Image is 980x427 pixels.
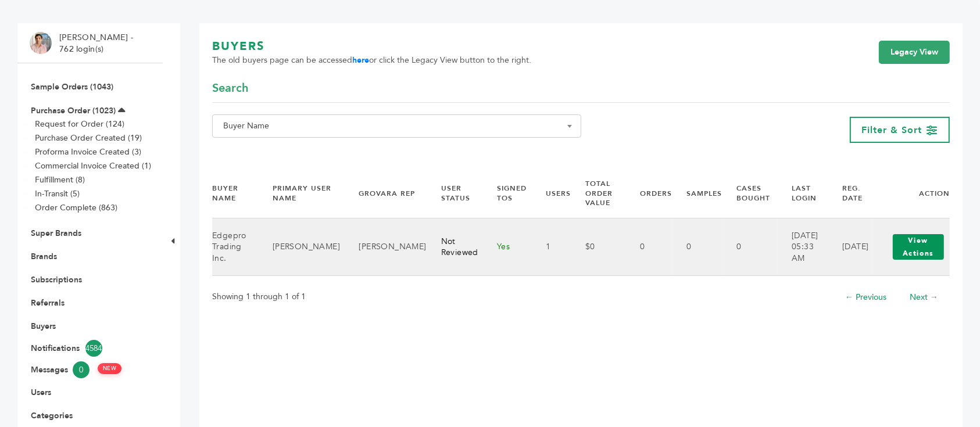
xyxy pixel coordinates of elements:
[35,146,141,157] a: Proforma Invoice Created (3)
[31,81,113,92] a: Sample Orders (1043)
[571,218,626,276] td: $0
[828,169,872,218] th: Reg. Date
[482,169,531,218] th: Signed TOS
[258,218,345,276] td: [PERSON_NAME]
[345,218,427,276] td: [PERSON_NAME]
[571,169,626,218] th: Total Order Value
[872,169,950,218] th: Action
[31,297,65,308] a: Referrals
[31,410,73,421] a: Categories
[828,218,872,276] td: [DATE]
[85,340,102,357] span: 4584
[31,361,149,378] a: Messages0 NEW
[31,340,149,357] a: Notifications4584
[31,228,81,239] a: Super Brands
[219,118,575,134] span: Buyer Name
[626,218,673,276] td: 0
[31,321,56,332] a: Buyers
[35,119,124,130] a: Request for Order (124)
[35,174,85,185] a: Fulfillment (8)
[212,290,306,304] p: Showing 1 through 1 of 1
[35,160,151,171] a: Commercial Invoice Created (1)
[626,169,673,218] th: Orders
[862,124,922,137] span: Filter & Sort
[345,169,427,218] th: Grovara Rep
[531,169,571,218] th: Users
[531,218,571,276] td: 1
[258,169,345,218] th: Primary User Name
[673,218,723,276] td: 0
[482,218,531,276] td: Yes
[723,169,777,218] th: Cases Bought
[212,80,248,96] span: Search
[212,114,581,138] span: Buyer Name
[212,38,531,55] h1: BUYERS
[212,218,258,276] td: Edgepro Trading Inc.
[427,169,482,218] th: User Status
[777,218,828,276] td: [DATE] 05:33 AM
[35,202,117,213] a: Order Complete (863)
[723,218,777,276] td: 0
[98,363,121,374] span: NEW
[777,169,828,218] th: Last Login
[893,234,944,260] button: View Actions
[31,251,57,262] a: Brands
[879,41,950,64] a: Legacy View
[31,274,82,285] a: Subscriptions
[59,32,136,55] li: [PERSON_NAME] - 762 login(s)
[352,55,369,66] a: here
[212,55,531,66] span: The old buyers page can be accessed or click the Legacy View button to the right.
[212,169,258,218] th: Buyer Name
[910,292,938,303] a: Next →
[35,132,142,143] a: Purchase Order Created (19)
[845,292,886,303] a: ← Previous
[673,169,723,218] th: Samples
[35,188,80,199] a: In-Transit (5)
[31,105,116,116] a: Purchase Order (1023)
[31,387,51,398] a: Users
[73,361,90,378] span: 0
[427,218,482,276] td: Not Reviewed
